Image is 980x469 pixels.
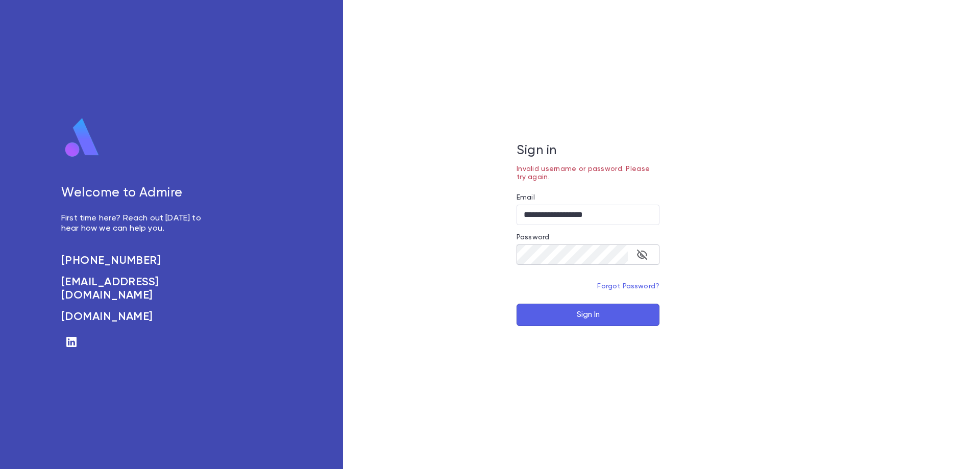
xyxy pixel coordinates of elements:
[61,254,212,267] a: [PHONE_NUMBER]
[517,233,549,241] label: Password
[517,193,535,202] label: Email
[61,117,103,158] img: logo
[597,283,659,290] a: Forgot Password?
[61,276,212,302] a: [EMAIL_ADDRESS][DOMAIN_NAME]
[517,165,659,181] p: Invalid username or password. Please try again.
[517,304,659,326] button: Sign In
[61,186,212,201] h5: Welcome to Admire
[632,244,652,265] button: toggle password visibility
[61,310,212,324] a: [DOMAIN_NAME]
[517,143,659,159] h5: Sign in
[61,213,212,234] p: First time here? Reach out [DATE] to hear how we can help you.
